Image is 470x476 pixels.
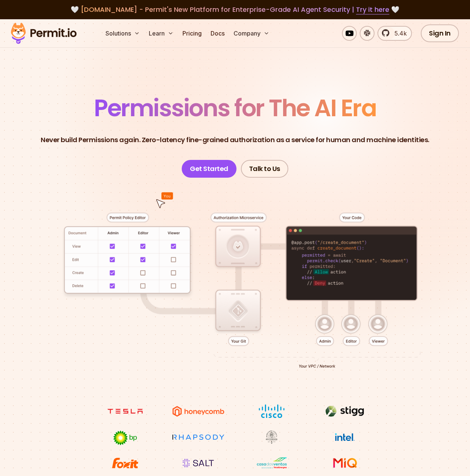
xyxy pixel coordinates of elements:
[390,29,407,38] span: 5.4k
[97,456,153,470] img: Foxit
[317,404,373,418] img: Stigg
[171,404,226,418] img: Honeycomb
[97,404,153,418] img: tesla
[182,160,236,178] a: Get Started
[356,5,389,14] a: Try it here
[146,26,177,41] button: Learn
[244,456,299,470] img: Casa dos Ventos
[317,430,373,444] img: Intel
[179,26,205,41] a: Pricing
[18,4,452,15] div: 🤍 🤍
[244,404,299,418] img: Cisco
[103,26,143,41] button: Solutions
[320,457,370,469] img: MIQ
[208,26,228,41] a: Docs
[421,24,459,42] a: Sign In
[81,5,389,14] span: [DOMAIN_NAME] - Permit's New Platform for Enterprise-Grade AI Agent Security |
[377,26,412,41] a: 5.4k
[7,21,80,46] img: Permit logo
[231,26,272,41] button: Company
[41,135,429,145] p: Never build Permissions again. Zero-latency fine-grained authorization as a service for human and...
[97,430,153,446] img: bp
[94,91,376,124] span: Permissions for The AI Era
[244,430,299,444] img: Maricopa County Recorder\'s Office
[241,160,288,178] a: Talk to Us
[171,430,226,444] img: Rhapsody Health
[171,456,226,470] img: salt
